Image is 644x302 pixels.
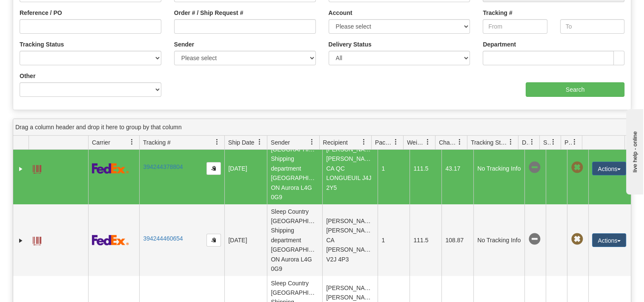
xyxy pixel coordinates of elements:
span: Carrier [92,138,110,147]
a: Pickup Status filter column settings [567,135,582,149]
td: No Tracking Info [473,133,524,204]
iframe: chat widget [624,107,643,195]
label: Sender [174,40,194,49]
span: Shipment Issues [543,138,550,147]
input: From [483,19,547,34]
td: No Tracking Info [473,204,524,276]
a: Tracking Status filter column settings [504,135,518,149]
img: 2 - FedEx [92,235,129,245]
span: Delivery Status [522,138,529,147]
a: 394244460654 [143,235,183,242]
span: No Tracking Info [528,162,540,174]
label: Order # / Ship Request # [174,9,243,17]
td: 1 [378,133,409,204]
a: Expand [17,236,25,245]
div: grid grouping header [13,119,631,136]
a: Label [33,233,41,247]
td: [PERSON_NAME] [PERSON_NAME] CA [PERSON_NAME] V2J 4P3 [322,204,378,276]
td: 111.5 [409,133,441,204]
a: Carrier filter column settings [125,135,139,149]
span: Sender [271,138,290,147]
button: Copy to clipboard [206,162,221,175]
td: Sleep Country [GEOGRAPHIC_DATA] Shipping department [GEOGRAPHIC_DATA] ON Aurora L4G 0G9 [267,133,322,204]
label: Tracking Status [20,40,64,49]
td: 111.5 [409,204,441,276]
a: Label [33,161,41,175]
span: No Tracking Info [528,233,540,245]
span: Charge [439,138,457,147]
td: 1 [378,204,409,276]
a: Weight filter column settings [421,135,435,149]
button: Actions [592,162,626,175]
td: [DATE] [224,133,267,204]
a: Ship Date filter column settings [252,135,267,149]
a: Shipment Issues filter column settings [546,135,561,149]
span: Pickup Status [564,138,572,147]
span: Packages [375,138,393,147]
img: 2 - FedEx [92,163,129,174]
label: Reference / PO [20,9,62,17]
label: Other [20,72,35,80]
td: [PERSON_NAME] [PERSON_NAME] CA QC LONGUEUIL J4J 2Y5 [322,133,378,204]
label: Department [483,40,516,49]
a: Delivery Status filter column settings [525,135,539,149]
a: 394244378804 [143,163,183,170]
a: Charge filter column settings [452,135,467,149]
span: Tracking # [143,138,171,147]
button: Actions [592,233,626,247]
td: [DATE] [224,204,267,276]
input: To [560,19,624,34]
a: Tracking # filter column settings [210,135,224,149]
span: Pickup Not Assigned [571,162,583,174]
span: Weight [407,138,425,147]
span: Tracking Status [471,138,508,147]
button: Copy to clipboard [206,234,221,247]
td: 43.17 [441,133,473,204]
input: Search [526,82,624,97]
a: Recipient filter column settings [357,135,371,149]
td: 108.87 [441,204,473,276]
a: Packages filter column settings [389,135,403,149]
a: Sender filter column settings [305,135,319,149]
label: Account [329,9,352,17]
a: Expand [17,165,25,173]
label: Delivery Status [329,40,372,49]
div: live help - online [6,7,79,14]
label: Tracking # [483,9,512,17]
span: Pickup Not Assigned [571,233,583,245]
span: Ship Date [228,138,254,147]
td: Sleep Country [GEOGRAPHIC_DATA] Shipping department [GEOGRAPHIC_DATA] ON Aurora L4G 0G9 [267,204,322,276]
span: Recipient [323,138,348,147]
